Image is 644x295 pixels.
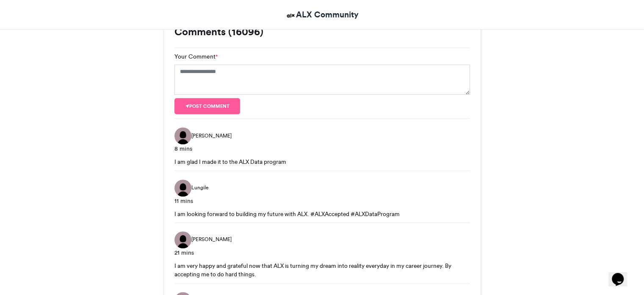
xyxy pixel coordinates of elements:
[174,197,470,205] div: 11 mins
[191,184,209,191] span: Lungile
[174,52,218,61] label: Your Comment
[191,132,232,140] span: [PERSON_NAME]
[174,261,470,279] div: I am very happy and grateful now that ALX is turning my dream into reality everyday in my career ...
[174,27,470,37] h3: Comments (16096)
[191,236,232,243] span: [PERSON_NAME]
[174,98,240,114] button: Post comment
[174,180,191,197] img: Lungile
[174,144,470,153] div: 8 mins
[174,248,470,257] div: 21 mins
[285,10,296,21] img: ALX Community
[174,210,470,218] div: I am looking forward to building my future with ALX. #ALXAccepted #ALXDataProgram
[174,157,470,166] div: I am glad I made it to the ALX Data program
[285,8,359,21] a: ALX Community
[174,127,191,144] img: Octavious
[608,261,636,287] iframe: chat widget
[174,231,191,248] img: Joseph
